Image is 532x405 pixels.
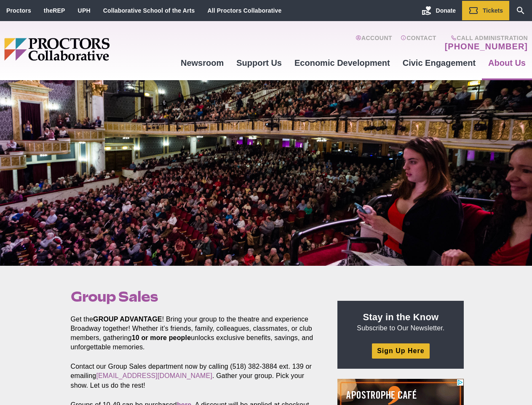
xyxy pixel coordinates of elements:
h1: Group Sales [71,289,318,305]
a: Donate [415,1,462,20]
a: Proctors [6,7,31,14]
a: Sign Up Here [372,343,429,358]
a: Newsroom [174,51,230,74]
a: [PHONE_NUMBER] [445,41,528,51]
a: Civic Engagement [396,51,482,74]
span: Call Administration [442,35,528,41]
a: Search [509,1,532,20]
a: Support Us [230,51,288,74]
strong: GROUP ADVANTAGE [93,316,162,323]
a: Account [356,35,392,51]
a: Tickets [462,1,509,20]
a: All Proctors Collaborative [207,7,281,14]
p: Contact our Group Sales department now by calling (518) 382-3884 ext. 139 or emailing . Gather yo... [71,362,318,390]
span: Donate [436,7,456,14]
a: About Us [482,51,532,74]
p: Get the ! Bring your group to the theatre and experience Broadway together! Whether it’s friends,... [71,315,318,352]
p: Subscribe to Our Newsletter. [348,311,454,333]
a: Economic Development [288,51,396,74]
a: Collaborative School of the Arts [103,7,195,14]
a: Contact [401,35,436,51]
strong: Stay in the Know [363,312,439,322]
img: Proctors logo [4,38,174,61]
a: [EMAIL_ADDRESS][DOMAIN_NAME] [96,372,212,379]
strong: 10 or more people [132,334,191,341]
a: theREP [44,7,65,14]
span: Tickets [483,7,503,14]
a: UPH [78,7,91,14]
